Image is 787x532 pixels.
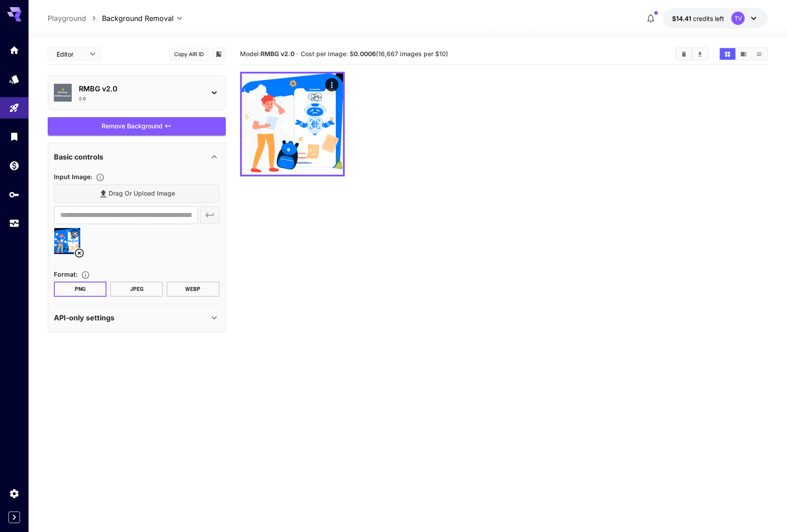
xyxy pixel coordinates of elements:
img: z9GSiDIXM00EgAAAABJRU5ErkJggg== [242,74,343,175]
button: Show images in list view [751,48,767,60]
button: Specifies the input image to be processed. [92,173,108,182]
div: Models [9,74,20,85]
button: PNG [54,282,107,297]
div: Home [9,45,20,56]
span: Format : [54,270,77,278]
div: Show images in grid viewShow images in video viewShow images in list view [719,47,768,61]
button: Remove Background [48,117,226,135]
b: 0.0006 [354,50,376,57]
div: Library [9,131,20,142]
p: 2.0 [79,95,86,102]
div: ⚠️Warning:NSFW ContentRMBG v2.02.0 [54,80,220,106]
button: Choose the file format for the output image. [77,270,94,279]
b: RMBG v2.0 [261,50,294,57]
div: Playground [9,102,20,114]
button: $14.4071TV [663,8,768,29]
div: API Keys [9,189,20,200]
nav: breadcrumb [48,13,102,24]
span: Remove Background [102,121,163,132]
button: Show images in video view [736,48,751,60]
button: Expand sidebar [8,512,20,523]
div: Wallet [9,160,20,171]
button: Add to library [215,49,223,59]
button: JPEG [110,282,163,297]
div: Clear ImagesDownload All [675,47,709,61]
div: Usage [9,218,20,229]
span: Cost per image: $ (16,667 images per $10) [301,50,448,57]
div: TV [731,12,745,25]
button: Clear Images [676,48,692,60]
button: WEBP [167,282,220,297]
button: Show images in grid view [720,48,735,60]
span: ⚠️ [61,88,64,91]
p: · [296,49,298,59]
span: credits left [693,15,724,22]
span: Warning: [58,91,68,94]
p: API-only settings [54,312,114,323]
button: Download All [692,48,708,60]
span: NSFW Content [55,94,71,98]
div: Actions [325,78,338,91]
div: $14.4071 [672,14,724,23]
div: Basic controls [54,146,220,168]
button: Copy AIR ID [169,48,209,61]
span: Background Removal [102,13,174,24]
span: Editor [57,49,84,59]
span: Model: [240,50,294,57]
div: Settings [9,488,20,499]
p: RMBG v2.0 [79,83,202,94]
span: $14.41 [672,15,693,22]
span: Input Image : [54,173,92,180]
a: Playground [48,13,86,24]
div: API-only settings [54,307,220,328]
p: Basic controls [54,151,103,162]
